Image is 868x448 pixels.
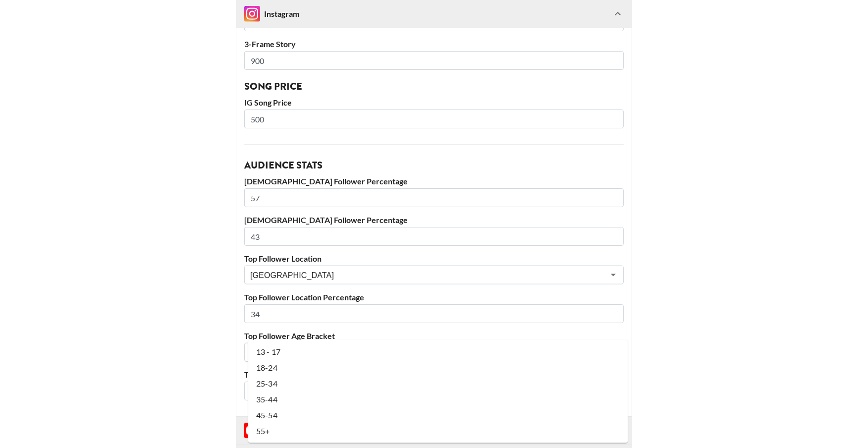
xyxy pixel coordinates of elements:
h3: Audience Stats [244,161,624,170]
label: Top Follower Age Bracket Percentage [244,370,624,380]
li: 13 - 17 [248,344,628,360]
img: Instagram [244,423,260,439]
label: Top Follower Age Bracket [244,331,624,341]
div: InstagramYouTube [236,417,632,445]
div: YouTube [244,423,295,439]
label: 3-Frame Story [244,39,624,49]
li: 55+ [248,423,628,439]
h3: Song Price [244,82,624,92]
label: [DEMOGRAPHIC_DATA] Follower Percentage [244,176,624,186]
li: 45-54 [248,407,628,423]
li: 25-34 [248,376,628,392]
div: Instagram [244,6,299,22]
button: Open [606,268,620,282]
label: Top Follower Location Percentage [244,292,624,302]
img: Instagram [244,6,260,22]
label: [DEMOGRAPHIC_DATA] Follower Percentage [244,215,624,225]
label: Top Follower Location [244,254,624,264]
li: 18-24 [248,360,628,376]
label: IG Song Price [244,98,624,108]
li: 35-44 [248,392,628,407]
